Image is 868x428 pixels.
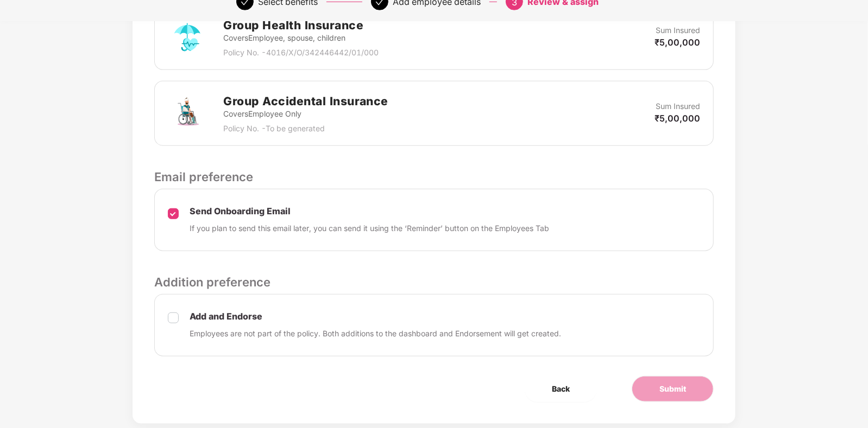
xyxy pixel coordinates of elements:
[190,206,549,217] p: Send Onboarding Email
[168,18,207,57] img: svg+xml;base64,PHN2ZyB4bWxucz0iaHR0cDovL3d3dy53My5vcmcvMjAwMC9zdmciIHdpZHRoPSI3MiIgaGVpZ2h0PSI3Mi...
[223,123,388,135] p: Policy No. - To be generated
[190,222,549,234] p: If you plan to send this email later, you can send it using the ‘Reminder’ button on the Employee...
[223,32,379,44] p: Covers Employee, spouse, children
[154,168,714,186] p: Email preference
[154,273,714,291] p: Addition preference
[223,108,388,120] p: Covers Employee Only
[223,16,379,34] h2: Group Health Insurance
[552,383,570,395] span: Back
[190,328,561,340] p: Employees are not part of the policy. Both additions to the dashboard and Endorsement will get cr...
[655,112,700,124] p: ₹5,00,000
[656,100,700,112] p: Sum Insured
[168,94,207,133] img: svg+xml;base64,PHN2ZyB4bWxucz0iaHR0cDovL3d3dy53My5vcmcvMjAwMC9zdmciIHdpZHRoPSI3MiIgaGVpZ2h0PSI3Mi...
[223,92,388,110] h2: Group Accidental Insurance
[656,24,700,36] p: Sum Insured
[655,36,700,48] p: ₹5,00,000
[632,376,714,402] button: Submit
[525,376,597,402] button: Back
[223,47,379,59] p: Policy No. - 4016/X/O/342446442/01/000
[190,311,561,322] p: Add and Endorse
